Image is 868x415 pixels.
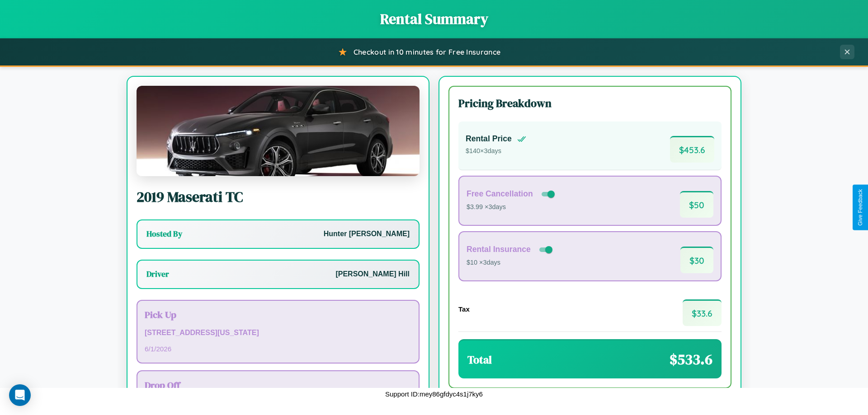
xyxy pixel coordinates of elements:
[467,257,554,269] p: $10 × 3 days
[146,269,169,280] h3: Driver
[467,245,531,254] h4: Rental Insurance
[145,378,411,392] h3: Drop Off
[467,201,557,213] p: $3.99 × 3 days
[335,268,410,281] p: [PERSON_NAME] Hill
[354,47,500,56] span: Checkout in 10 minutes for Free Insurance
[467,352,492,367] h3: Total
[467,189,533,199] h4: Free Cancellation
[137,86,420,176] img: Maserati TC
[146,228,182,239] h3: Hosted By
[145,326,411,340] p: [STREET_ADDRESS][US_STATE]
[458,96,722,111] h3: Pricing Breakdown
[670,136,714,163] span: $ 453.6
[670,350,712,369] span: $ 533.6
[458,305,470,313] h4: Tax
[680,247,713,273] span: $ 30
[680,191,713,218] span: $ 50
[9,9,859,29] h1: Rental Summary
[385,388,483,400] p: Support ID: mey86gfdyc4s1j7ky6
[683,299,722,326] span: $ 33.6
[9,384,31,406] div: Open Intercom Messenger
[145,343,411,355] p: 6 / 1 / 2026
[466,134,512,144] h4: Rental Price
[145,308,411,321] h3: Pick Up
[857,189,863,226] div: Give Feedback
[324,228,410,241] p: Hunter [PERSON_NAME]
[137,187,420,207] h2: 2019 Maserati TC
[466,145,526,157] p: $ 140 × 3 days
